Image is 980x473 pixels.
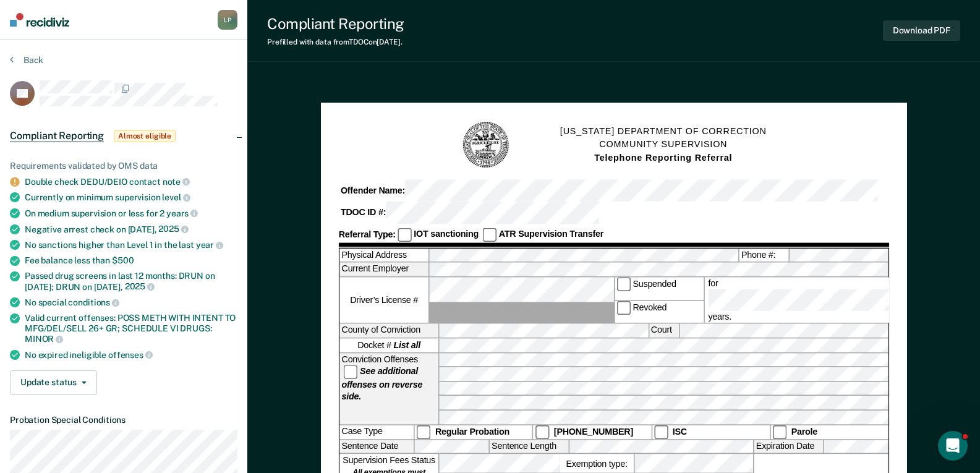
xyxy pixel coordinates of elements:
[560,454,634,473] label: Exemption type:
[25,224,237,235] div: Negative arrest check on [DATE],
[339,278,428,323] label: Driver’s License #
[560,125,766,165] h1: [US_STATE] DEPARTMENT OF CORRECTION COMMUNITY SUPERVISION
[435,427,509,437] strong: Regular Probation
[68,297,119,307] span: conditions
[340,208,385,218] strong: TDOC ID #:
[616,278,630,292] input: Suspended
[108,350,153,360] span: offenses
[614,278,703,300] label: Suspended
[654,425,668,439] input: ISC
[10,370,97,395] button: Update status
[339,263,428,277] label: Current Employer
[267,38,404,46] div: Prefilled with data from TDOC on [DATE] .
[754,440,823,454] label: Expiration Date
[25,176,237,187] div: Double check DEDU/DEIO contact note
[535,425,549,439] input: [PHONE_NUMBER]
[25,313,237,344] div: Valid current offenses: POSS METH WITH INTENT TO MFG/DEL/SELL 26+ GR; SCHEDULE VI DRUGS:
[339,425,414,439] div: Case Type
[10,54,43,66] button: Back
[338,229,395,239] strong: Referral Type:
[489,440,568,454] label: Sentence Length
[739,249,788,262] label: Phone #:
[343,365,357,379] input: See additional offenses on reverse side.
[594,153,732,163] strong: Telephone Reporting Referral
[114,130,176,142] span: Almost eligible
[25,208,237,219] div: On medium supervision or less for 2
[166,208,198,218] span: years
[267,15,404,33] div: Compliant Reporting
[706,278,923,323] label: for years.
[672,427,686,437] strong: ISC
[938,431,968,461] iframe: Intercom live chat
[339,353,438,424] div: Conviction Offenses
[772,425,786,439] input: Parole
[482,228,496,242] input: ATR Supervision Transfer
[158,224,188,234] span: 2025
[25,239,237,250] div: No sanctions higher than Level 1 in the last
[708,289,921,312] input: for years.
[196,240,223,250] span: year
[357,339,420,351] span: Docket #
[414,229,479,239] strong: IOT sanctioning
[10,13,69,27] img: Recidiviz
[791,427,817,437] strong: Parole
[339,249,428,262] label: Physical Address
[25,297,237,308] div: No special
[649,324,678,338] label: Court
[125,281,155,291] span: 2025
[25,349,237,360] div: No expired ineligible
[339,324,438,338] label: County of Conviction
[10,161,237,171] div: Requirements validated by OMS data
[218,10,237,30] button: LP
[10,415,237,425] dt: Probation Special Conditions
[461,121,511,170] img: TN Seal
[498,229,603,239] strong: ATR Supervision Transfer
[112,255,134,265] span: $500
[397,228,411,242] input: IOT sanctioning
[25,334,63,344] span: MINOR
[162,192,190,202] span: level
[393,340,420,350] strong: List all
[553,427,633,437] strong: [PHONE_NUMBER]
[25,255,237,266] div: Fee balance less than
[340,185,404,195] strong: Offender Name:
[341,366,422,401] strong: See additional offenses on reverse side.
[339,440,414,454] label: Sentence Date
[218,10,237,30] div: L P
[614,301,703,323] label: Revoked
[616,301,630,315] input: Revoked
[883,20,960,41] button: Download PDF
[416,425,430,439] input: Regular Probation
[25,192,237,203] div: Currently on minimum supervision
[25,271,237,292] div: Passed drug screens in last 12 months: DRUN on [DATE]; DRUN on [DATE],
[10,130,104,142] span: Compliant Reporting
